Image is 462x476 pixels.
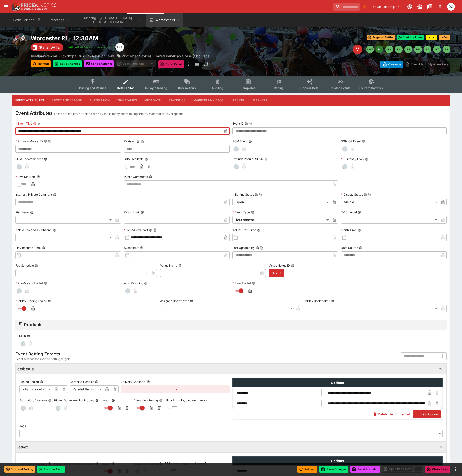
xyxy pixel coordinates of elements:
[144,282,148,285] button: Auto Resulting
[426,35,437,40] button: +1m
[17,366,34,372] h6: cerberus
[70,385,103,393] div: Parallel Racing
[452,466,458,472] button: more
[42,246,45,250] button: Play Resume Time
[178,86,196,90] span: Bulk Actions
[19,398,47,402] p: Reminders Available
[15,263,34,267] p: Fee Schedule
[274,86,284,90] span: Racing
[366,46,450,53] nav: pagination navigation
[116,60,156,67] div: split button
[158,60,184,68] button: Close Event
[146,380,150,383] button: Delivery Channels
[76,13,145,27] button: Meeting - Worcester (UK)
[439,35,450,40] button: +5m
[68,45,73,50] img: jetbet-logo.svg
[385,46,393,53] button: R2
[21,8,47,10] img: Sportsbook Management
[255,193,258,196] button: Betting StatusCopy To Clipboard
[227,95,249,106] button: Racing
[416,2,424,11] button: Toggle light/dark mode
[95,399,99,402] button: Player Game Metrics Enabled
[447,3,455,11] div: Daniel Olerenshaw
[15,192,52,197] p: Internal / Private Comment
[232,281,251,285] p: Live Traded
[54,111,184,116] p: These are the key attributes of an event, in many cases taking priority over market level options.
[331,299,334,303] button: InPlay Bookmaker
[159,399,162,402] button: Allow Live Betting
[79,86,106,90] span: Pricing and Results
[140,246,144,250] button: Suspend At
[27,334,30,338] button: Multi
[95,380,98,383] button: Cerberus Handler
[141,211,144,214] button: Result Limit
[368,193,371,196] button: Copy To Clipboard
[15,357,70,361] span: Event settings for specific betting targets
[249,122,252,125] button: Copy To Clipboard
[291,264,294,267] button: Venue Nexus ID
[48,462,51,465] button: Reminders Available
[95,462,99,465] button: Player Game Metrics Enabled
[404,46,412,53] button: R4
[36,175,40,179] button: Live Markets
[75,76,387,93] div: Event type filters
[319,466,348,473] button: Save Changes
[102,398,110,402] p: Import
[53,193,56,196] button: Internal / Private Comment
[145,86,167,90] span: InPlay™ Trading
[17,445,28,450] h6: jetbet
[362,140,365,143] button: SGM OR Event
[232,192,254,197] p: Betting Status
[35,264,38,267] button: Fee Schedule
[165,461,230,466] p: Hide from logged out users?
[15,351,70,357] h5: Event Betting Targets
[233,378,443,387] th: Options
[269,263,290,267] p: Venue Nexus ID
[341,157,364,161] p: Currently Live?
[2,2,11,11] button: open drawer
[190,299,193,303] button: Assigned Bookmaker
[12,95,48,106] button: Event Attributes
[330,86,351,90] span: Related Events
[165,95,190,106] button: Statistics
[122,53,211,58] p: Worcester Novices' Limited Handicap Chase (Gbb Race)
[115,43,124,52] div: Daniel Olerenshaw
[366,46,374,53] button: SMM
[446,1,456,12] button: Daniel Olerenshaw
[341,210,357,214] p: TV Channel
[117,53,211,58] div: Worcester Novices' Limited Handicap Chase (Gbb Race)
[350,466,380,473] button: Send Snapshot
[245,122,248,125] button: Event IDCopy To Clipboard
[232,198,330,206] div: Open
[232,246,255,250] p: Last Updated By
[341,139,361,143] p: SGM OR Event
[19,385,52,393] div: International 2
[134,398,158,402] p: Allow Live Betting
[37,466,65,473] button: Start the Event
[4,466,35,473] button: Suspend Betting
[436,2,444,11] button: Notifications
[146,13,183,27] button: Worcester R1
[166,398,230,403] p: Hide from logged out users?
[159,462,162,465] button: Allow Live Betting
[124,210,140,214] p: Result Limit
[232,157,263,161] p: Exclude Popular SGM?
[15,210,29,214] p: Risk Level
[260,246,263,250] button: Copy To Clipboard
[124,139,135,143] p: Revision
[186,60,192,68] button: more
[15,228,52,232] p: New Zealand TV Channel
[86,95,114,106] button: Automation
[160,263,177,267] p: Venue Name
[359,246,362,250] button: Data Source
[153,228,157,232] button: Copy To Clipboard
[111,399,115,402] button: Import
[256,246,259,250] button: Last Updated ByCopy To Clipboard
[53,60,82,67] button: Save Changes
[31,53,85,58] p: Copy To Clipboard
[361,3,368,11] button: No Bookmarks
[160,299,189,303] p: Assigned Bookmaker
[382,466,423,472] div: split button
[111,462,115,465] button: Import
[178,264,182,267] button: Venue Name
